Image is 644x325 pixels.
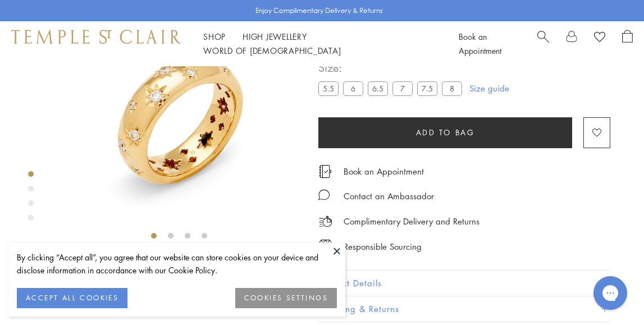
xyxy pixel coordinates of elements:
div: Product gallery navigation [28,168,34,230]
img: icon_appointment.svg [318,165,332,178]
label: 7.5 [417,81,437,95]
img: MessageIcon-01_2.svg [318,189,330,200]
button: Product Details [318,271,610,296]
a: View Wishlist [594,30,605,47]
button: Shipping & Returns [318,296,610,322]
a: Book an Appointment [344,165,424,177]
iframe: Gorgias live chat messenger [588,272,633,314]
span: Add to bag [416,126,475,139]
a: High JewelleryHigh Jewellery [243,31,307,42]
button: Add to bag [318,117,572,148]
button: COOKIES SETTINGS [235,288,337,308]
div: Contact an Ambassador [344,189,434,203]
img: icon_sourcing.svg [318,240,332,251]
p: Complimentary Delivery and Returns [344,214,479,228]
div: By clicking “Accept all”, you agree that our website can store cookies on your device and disclos... [17,251,337,277]
a: Open Shopping Bag [622,30,633,58]
label: 5.5 [318,81,339,95]
button: ACCEPT ALL COOKIES [17,288,127,308]
label: 8 [442,81,462,95]
a: Search [537,30,549,58]
img: icon_delivery.svg [318,214,332,228]
a: Size guide [469,83,509,94]
a: World of [DEMOGRAPHIC_DATA]World of [DEMOGRAPHIC_DATA] [203,45,341,56]
div: Responsible Sourcing [344,240,422,254]
img: Temple St. Clair [11,30,181,43]
label: 6.5 [368,81,388,95]
label: 7 [392,81,413,95]
p: Enjoy Complimentary Delivery & Returns [255,5,383,16]
a: ShopShop [203,31,226,42]
label: 6 [343,81,363,95]
nav: Main navigation [203,30,433,58]
span: Size: [318,58,467,77]
a: Book an Appointment [459,31,501,56]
